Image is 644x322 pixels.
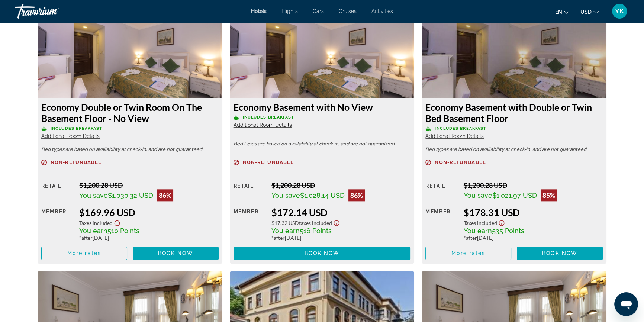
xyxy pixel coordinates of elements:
h3: Economy Basement with No View [234,102,411,113]
span: en [555,9,562,15]
div: $1,200.28 USD [79,181,218,189]
div: * [DATE] [79,235,218,241]
a: Travorium [15,1,89,21]
span: Book now [542,250,577,256]
span: Additional Room Details [425,133,484,139]
span: Non-refundable [51,160,102,165]
p: Bed types are based on availability at check-in, and are not guaranteed. [41,147,219,152]
div: $172.14 USD [271,207,410,218]
button: More rates [425,247,511,260]
div: Member [425,207,458,241]
span: Taxes included [79,220,113,226]
button: Book now [133,247,219,260]
span: You earn [271,227,300,235]
span: $1,028.14 USD [300,191,345,199]
p: Bed types are based on availability at check-in, and are not guaranteed. [234,141,411,146]
div: $178.31 USD [464,207,603,218]
a: Hotels [251,8,267,14]
span: More rates [451,250,485,256]
span: YK [615,7,624,15]
div: Retail [425,181,458,201]
span: Additional Room Details [234,122,292,128]
span: Includes Breakfast [243,115,294,120]
button: Show Taxes and Fees disclaimer [113,218,122,226]
span: Non-refundable [243,160,294,165]
span: Taxes included [464,220,497,226]
button: More rates [41,247,127,260]
span: Non-refundable [435,160,486,165]
p: Bed types are based on availability at check-in, and are not guaranteed. [425,147,603,152]
button: User Menu [610,3,629,19]
button: Change currency [580,6,599,17]
span: $1,030.32 USD [108,191,153,199]
h3: Economy Basement with Double or Twin Bed Basement Floor [425,102,603,124]
iframe: Кнопка запуска окна обмена сообщениями [614,292,638,316]
div: * [DATE] [271,235,410,241]
a: Activities [371,8,393,14]
span: Taxes included [299,220,332,226]
span: Includes Breakfast [435,126,486,131]
a: Cruises [339,8,357,14]
span: after [81,235,93,241]
div: Retail [234,181,266,201]
a: Cars [313,8,324,14]
button: Show Taxes and Fees disclaimer [497,218,506,226]
div: * [DATE] [464,235,603,241]
span: You save [271,191,300,199]
span: You save [464,191,492,199]
span: You earn [79,227,107,235]
div: 85% [541,189,557,201]
span: 510 Points [107,227,139,235]
span: 535 Points [492,227,524,235]
span: Additional Room Details [41,133,100,139]
span: $1,021.97 USD [492,191,537,199]
span: $17.32 USD [271,220,299,226]
span: Book now [305,250,340,256]
img: Economy Basement with No View [230,5,415,98]
div: $1,200.28 USD [271,181,410,189]
span: after [466,235,477,241]
div: Member [234,207,266,241]
button: Change language [555,6,569,17]
h3: Economy Double or Twin Room On The Basement Floor - No View [41,102,219,124]
span: More rates [67,250,101,256]
button: Book now [234,247,411,260]
div: 86% [157,189,173,201]
span: Includes Breakfast [51,126,102,131]
div: Member [41,207,74,241]
button: Show Taxes and Fees disclaimer [332,218,341,226]
div: $169.96 USD [79,207,218,218]
span: USD [580,9,592,15]
a: Flights [281,8,298,14]
div: Retail [41,181,74,201]
div: 86% [348,189,365,201]
span: Book now [158,250,193,256]
span: You save [79,191,108,199]
button: Book now [517,247,603,260]
img: Economy Double or Twin Room On The Basement Floor - No View [38,5,222,98]
span: You earn [464,227,492,235]
span: after [274,235,285,241]
div: $1,200.28 USD [464,181,603,189]
img: Economy Basement with Double or Twin Bed Basement Floor [422,5,606,98]
span: 516 Points [300,227,332,235]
